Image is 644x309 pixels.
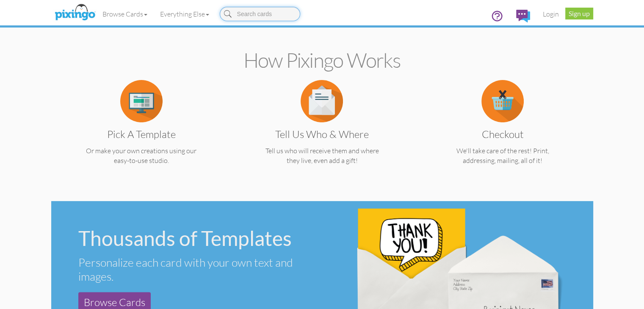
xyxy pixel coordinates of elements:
[301,80,343,122] img: item.alt
[246,146,398,166] p: Tell us who will receive them and where they live, even add a gift!
[434,129,572,140] h3: Checkout
[78,228,315,248] div: Thousands of Templates
[78,255,315,284] div: Personalize each card with your own text and images.
[220,7,300,21] input: Search cards
[565,8,593,19] a: Sign up
[427,96,578,166] a: Checkout We'll take care of the rest! Print, addressing, mailing, all of it!
[253,129,391,140] h3: Tell us Who & Where
[53,2,97,23] img: pixingo logo
[246,96,398,166] a: Tell us Who & Where Tell us who will receive them and where they live, even add a gift!
[427,146,578,166] p: We'll take care of the rest! Print, addressing, mailing, all of it!
[66,146,217,166] p: Or make your own creations using our easy-to-use studio.
[516,10,530,22] img: comments.svg
[120,80,163,122] img: item.alt
[481,80,524,122] img: item.alt
[72,129,210,140] h3: Pick a Template
[66,96,217,166] a: Pick a Template Or make your own creations using our easy-to-use studio.
[96,3,154,25] a: Browse Cards
[154,3,216,25] a: Everything Else
[66,49,578,72] h2: How Pixingo works
[536,3,565,25] a: Login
